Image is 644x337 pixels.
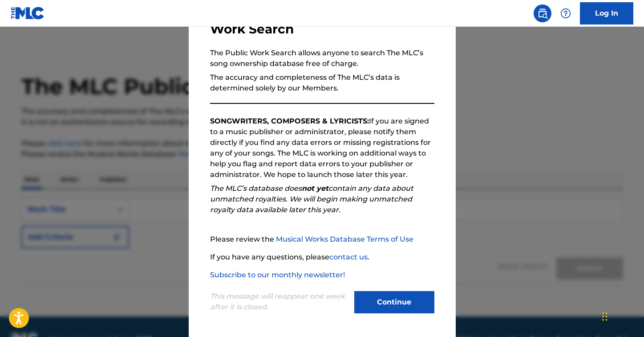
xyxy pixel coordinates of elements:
[11,7,45,20] img: MLC Logo
[602,303,608,330] div: Drag
[210,184,413,214] em: The MLC’s database does contain any data about unmatched royalties. We will begin making unmatche...
[302,184,328,193] strong: not yet
[210,234,434,245] p: Please review the
[560,8,571,19] img: help
[557,4,575,22] div: Help
[276,235,413,243] a: Musical Works Database Terms of Use
[210,271,345,279] a: Subscribe to our monthly newsletter!
[210,72,434,94] p: The accuracy and completeness of The MLC’s data is determined solely by our Members.
[210,116,434,180] p: If you are signed to a music publisher or administrator, please notify them directly if you find ...
[210,291,349,312] p: This message will reappear one week after it is closed.
[599,294,644,337] iframe: Chat Widget
[534,4,551,22] a: Public Search
[210,117,369,125] strong: SONGWRITERS, COMPOSERS & LYRICISTS:
[329,253,368,261] a: contact us
[580,2,633,25] a: Log In
[537,8,548,19] img: search
[210,48,434,69] p: The Public Work Search allows anyone to search The MLC’s song ownership database free of charge.
[354,291,434,313] button: Continue
[210,252,434,263] p: If you have any questions, please .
